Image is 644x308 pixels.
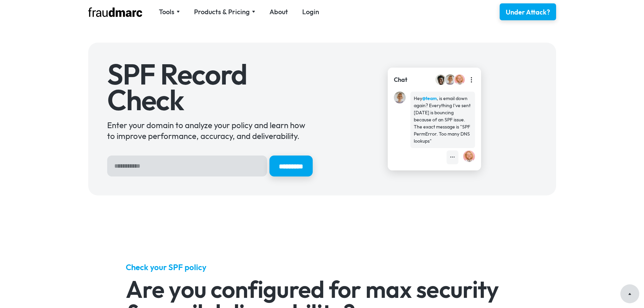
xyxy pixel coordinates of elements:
div: Tools [159,7,174,17]
a: Login [302,7,319,17]
a: About [269,7,288,17]
div: Products & Pricing [194,7,255,17]
a: Under Attack? [500,3,556,20]
h1: SPF Record Check [107,62,313,113]
strong: @team [422,95,437,101]
div: ••• [450,154,455,161]
div: Tools [159,7,180,17]
div: Under Attack? [506,7,550,17]
div: Chat [394,75,407,84]
h5: Check your SPF policy [126,262,518,273]
div: Enter your domain to analyze your policy and learn how to improve performance, accuracy, and deli... [107,120,313,141]
div: Products & Pricing [194,7,250,17]
div: Hey , is email down again? Everything I've sent [DATE] is bouncing because of an SPF issue. The e... [414,95,472,145]
form: Hero Sign Up Form [107,156,313,176]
